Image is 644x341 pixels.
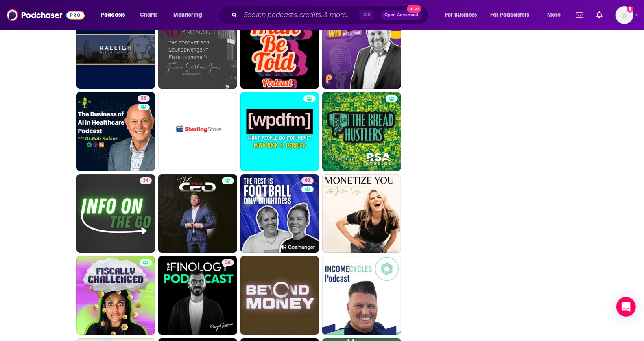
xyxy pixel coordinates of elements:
[593,8,606,22] a: Show notifications dropdown
[359,10,374,20] span: ⌘ K
[547,9,561,21] span: More
[627,6,633,13] svg: Add a profile image
[485,9,541,22] button: open menu
[76,92,155,171] a: 36
[439,9,487,22] button: open menu
[407,5,421,13] span: New
[573,8,587,22] a: Show notifications dropdown
[240,9,359,22] input: Search podcasts, credits, & more...
[301,177,314,184] a: 63
[76,174,155,253] a: 34
[226,6,437,24] div: Search podcasts, credits, & more...
[101,9,125,21] span: Podcasts
[384,13,418,17] span: Open Advanced
[222,259,234,266] a: 38
[140,177,152,184] a: 34
[616,6,633,24] img: User Profile
[168,9,213,22] button: open menu
[616,297,636,317] div: Open Intercom Messenger
[381,10,422,20] button: Open AdvancedNew
[141,94,146,103] span: 36
[491,9,530,21] span: For Podcasters
[138,95,150,102] a: 36
[541,9,571,22] button: open menu
[616,6,633,24] span: Logged in as jacruz
[616,6,633,24] button: Show profile menu
[140,9,157,21] span: Charts
[143,177,148,185] span: 34
[158,256,237,335] a: 38
[445,9,477,21] span: For Business
[240,174,319,253] a: 63
[135,9,162,22] a: Charts
[225,259,231,267] span: 38
[95,9,135,22] button: open menu
[173,9,202,21] span: Monitoring
[305,177,310,185] span: 63
[7,7,85,23] img: Podchaser - Follow, Share and Rate Podcasts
